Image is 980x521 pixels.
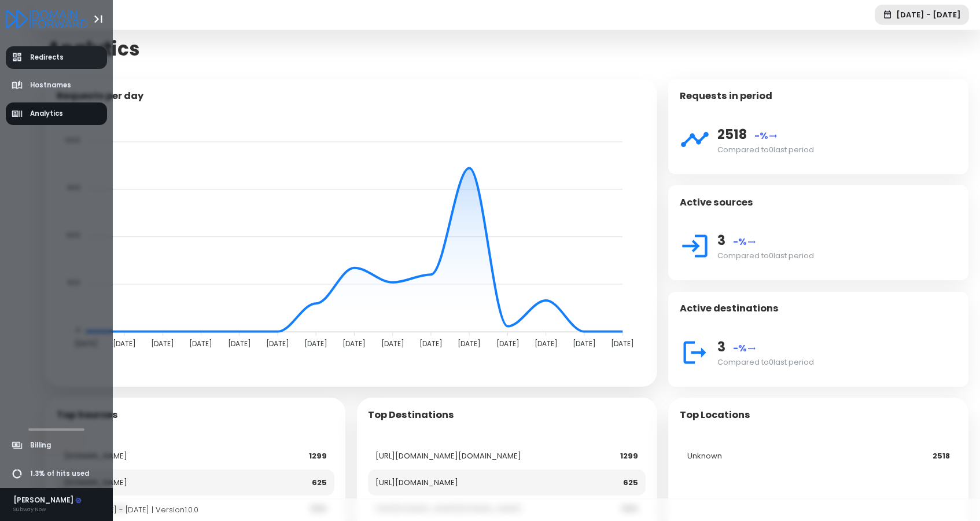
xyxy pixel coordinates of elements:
h4: Requests in period [680,90,772,102]
span: Hostnames [30,80,71,90]
td: [URL][DOMAIN_NAME][DOMAIN_NAME] [368,443,598,469]
span: 1.3% of hits used [30,469,89,479]
div: 3 [717,337,957,357]
strong: 1299 [620,450,638,461]
span: Billing [30,441,51,450]
tspan: [DATE] [573,338,596,348]
td: [DOMAIN_NAME] [57,443,252,469]
h5: Top Destinations [368,409,454,421]
a: Analytics [6,102,108,125]
a: 1.3% of hits used [6,463,108,485]
tspan: [DATE] [419,338,442,348]
strong: 625 [623,477,638,488]
tspan: [DATE] [534,338,557,348]
a: Billing [6,434,108,457]
div: Compared to 0 last period [717,144,957,156]
strong: 1299 [309,450,327,461]
tspan: [DATE] [266,338,289,348]
div: Compared to 0 last period [717,357,957,368]
div: [PERSON_NAME] [13,496,82,506]
tspan: [DATE] [458,338,481,348]
div: Compared to 0 last period [717,250,957,262]
a: Logo [6,10,87,26]
h4: Active sources [680,197,753,208]
div: 2518 [717,124,957,144]
td: Unknown [680,443,848,469]
button: [DATE] - [DATE] [875,5,969,25]
td: [URL][DOMAIN_NAME] [368,469,598,496]
tspan: [DATE] [304,338,327,348]
tspan: [DATE] [112,338,135,348]
tspan: [DATE] [611,338,634,348]
span: Copyright © [DATE] - [DATE] | Version 1.0.0 [45,504,198,515]
h5: Requests per day [57,90,143,102]
span: Redirects [30,53,64,63]
div: 3 [717,230,957,250]
h4: Active destinations [680,303,779,314]
a: Hostnames [6,74,108,97]
span: -% [733,235,756,248]
span: -% [733,342,756,355]
tspan: [DATE] [496,338,519,348]
tspan: [DATE] [342,338,366,348]
strong: 625 [312,477,327,488]
div: Subway Now [13,505,82,513]
span: -% [754,129,778,142]
span: Analytics [30,109,63,119]
a: Redirects [6,46,108,69]
tspan: [DATE] [189,338,212,348]
tspan: [DATE] [151,338,174,348]
td: [DOMAIN_NAME] [57,469,252,496]
button: Toggle Aside [87,8,109,30]
tspan: [DATE] [381,338,404,348]
strong: 2518 [933,450,950,461]
h5: Top Locations [680,409,750,421]
tspan: [DATE] [227,338,250,348]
